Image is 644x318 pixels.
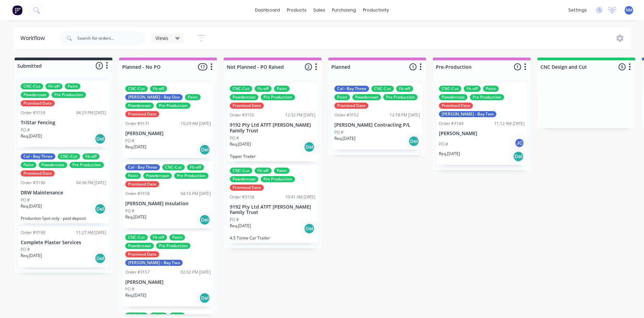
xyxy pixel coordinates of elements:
div: productivity [360,5,392,15]
div: Order #3157 [125,269,150,275]
div: Pre Production [156,103,190,109]
div: Del [95,204,106,214]
div: purchasing [329,5,360,15]
p: PO # [334,129,344,135]
div: 04:23 PM [DATE] [76,110,106,116]
p: 9192 Pty Ltd ATFT [PERSON_NAME] Family Trust [230,122,315,134]
div: CNC-Cut [162,164,185,170]
p: PO # [439,141,448,147]
div: CNC-Cut [58,153,80,160]
div: 12:32 PM [DATE] [285,112,315,118]
div: CNC-Cut [371,86,394,92]
div: Del [199,214,210,225]
p: Req. [DATE] [230,223,251,229]
div: products [283,5,310,15]
div: Promised Date [439,103,473,109]
div: Promised Date [230,103,264,109]
p: [PERSON_NAME] [125,279,211,285]
p: DRW Maintenance [21,190,106,196]
p: 9192 Pty Ltd ATFT [PERSON_NAME] Family Trust [230,204,315,216]
div: Order #319911:27 AM [DATE]Complete Plaster ServicesPO #Req.[DATE]Del [18,227,109,268]
p: PO # [21,247,30,253]
div: Cal - Bay ThreeCNC-CutFit-offPaintPowdercoatPre ProductionPromised DateOrder #319604:36 PM [DATE]... [18,151,109,224]
div: Del [304,223,315,234]
div: Powdercoat [125,103,154,109]
div: Fit-off [396,86,413,92]
div: Promised Date [21,170,55,176]
div: Paint [274,86,290,92]
div: Promised Date [334,103,368,109]
div: [PERSON_NAME] - Bay Two [439,111,496,117]
div: CNC-Cut [439,86,461,92]
div: Del [513,151,524,162]
div: Cal - Bay Three [334,86,369,92]
p: Req. [DATE] [334,135,355,142]
span: Views [155,35,168,42]
div: Order #3196 [21,180,45,186]
div: Promised Date [125,251,159,257]
div: Pre Production [70,162,104,168]
div: Pre Production [156,243,190,249]
div: CNC-Cut [230,86,252,92]
div: Powdercoat [125,243,154,249]
div: Paint [65,83,80,89]
div: Promised Date [230,185,264,191]
p: Req. [DATE] [439,151,460,157]
div: Cal - Bay Three [21,153,55,160]
div: Pre Production [261,176,295,182]
div: 02:02 PM [DATE] [181,269,211,275]
div: Powdercoat [230,176,258,182]
div: Pre Production [470,94,504,100]
div: Fit-off [255,168,272,174]
div: Promised Date [125,181,159,187]
p: Req. [DATE] [21,203,42,209]
span: NM [626,7,632,13]
div: Fit-off [150,86,167,92]
p: Req. [DATE] [230,141,251,147]
p: [PERSON_NAME] [125,131,211,136]
div: settings [565,5,590,15]
div: CNC-Cut [21,83,43,89]
div: Paint [125,173,141,179]
div: Pre Production [174,173,208,179]
div: Order #3199 [21,230,45,236]
p: PO # [21,127,30,133]
div: Del [408,136,419,147]
div: 10:29 AM [DATE] [181,121,211,127]
p: Req. [DATE] [21,133,42,139]
div: Del [95,253,106,264]
img: Factory [12,5,22,15]
div: Del [95,133,106,144]
div: Fit-off [45,83,62,89]
p: PO # [230,135,239,141]
div: 11:27 AM [DATE] [76,230,106,236]
div: Promised Date [125,111,159,117]
div: CNC-CutFit-off[PERSON_NAME] - Bay OnePaintPowdercoatPre ProductionPromised DateOrder #313110:29 A... [123,83,214,158]
div: Pre Production [52,92,86,98]
div: Paint [483,86,499,92]
p: PO # [125,208,134,214]
div: Fit-off [187,164,204,170]
p: TriStar Fencing [21,120,106,126]
div: Pre Production [261,94,295,100]
p: PO # [230,217,239,223]
div: Cal - Bay ThreeCNC-CutFit-offPaintPowdercoatPre ProductionPromised DateOrder #315212:18 PM [DATE]... [332,83,423,150]
p: Req. [DATE] [125,214,146,220]
div: [PERSON_NAME] - Bay Two [125,260,183,266]
div: Powdercoat [39,162,67,168]
div: CNC-Cut [125,86,148,92]
div: Paint [185,94,201,100]
p: 4.5 Tonne Car Trailer [230,235,315,240]
p: Req. [DATE] [21,253,42,259]
p: Req. [DATE] [125,292,146,298]
div: 04:36 PM [DATE] [76,180,106,186]
div: Del [199,144,210,155]
div: Order #3149 [439,121,463,127]
p: PO # [125,286,134,292]
p: [PERSON_NAME] Contracting P/L [334,122,420,128]
div: Pre Production [383,94,418,100]
p: PO # [125,138,134,144]
div: Paint [334,94,350,100]
input: Search for orders... [77,31,145,45]
p: PO # [21,197,30,203]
